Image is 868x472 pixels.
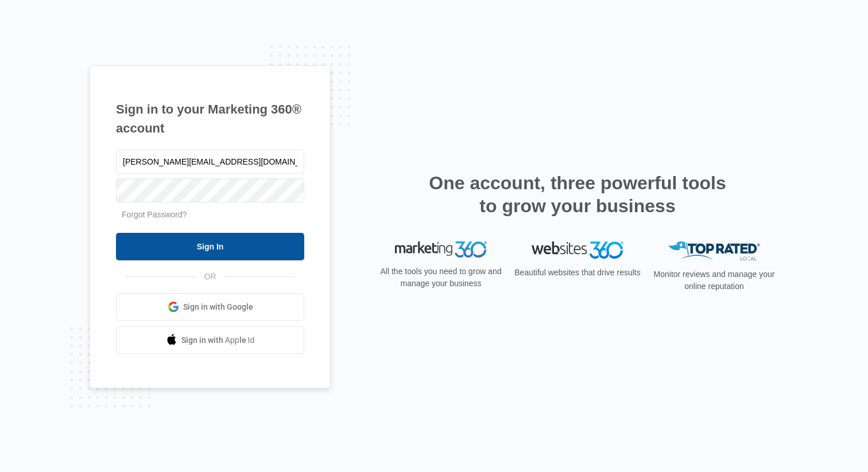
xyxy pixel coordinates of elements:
[513,267,642,279] p: Beautiful websites that drive results
[122,210,187,219] a: Forgot Password?
[532,241,623,258] img: Websites 360
[116,326,304,354] a: Sign in with Apple Id
[668,241,760,260] img: Top Rated Local
[650,268,778,292] p: Monitor reviews and manage your online reputation
[116,150,304,174] input: Email
[183,301,253,313] span: Sign in with Google
[425,171,730,217] h2: One account, three powerful tools to grow your business
[395,241,487,258] img: Marketing 360
[377,266,505,290] p: All the tools you need to grow and manage your business
[181,334,255,346] span: Sign in with Apple Id
[116,233,304,260] input: Sign In
[116,100,304,138] h1: Sign in to your Marketing 360® account
[116,293,304,321] a: Sign in with Google
[196,271,224,283] span: OR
